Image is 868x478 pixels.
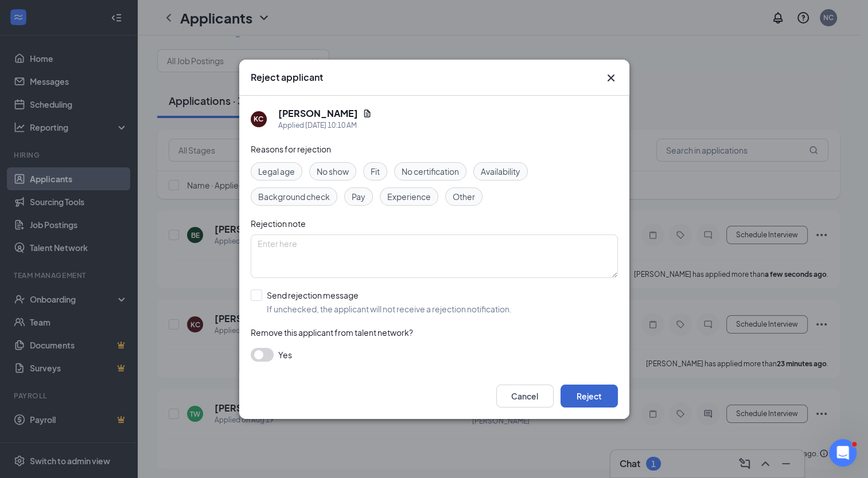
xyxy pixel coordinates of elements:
h3: Reject applicant [251,71,323,84]
span: No certification [402,165,459,178]
span: Reasons for rejection [251,144,331,154]
span: Pay [352,190,365,203]
span: Fit [371,165,380,178]
span: No show [317,165,349,178]
span: Availability [481,165,520,178]
button: Close [604,71,618,85]
span: Rejection note [251,218,306,229]
iframe: Intercom live chat [829,439,857,467]
span: Remove this applicant from talent network? [251,327,413,338]
svg: Cross [604,71,618,85]
span: Background check [258,190,330,203]
svg: Document [363,109,372,118]
span: Other [453,190,475,203]
span: Experience [387,190,431,203]
div: KC [254,114,263,124]
span: Yes [278,348,292,362]
h5: [PERSON_NAME] [278,107,358,120]
button: Cancel [496,385,554,408]
button: Reject [560,385,618,408]
div: Applied [DATE] 10:10 AM [278,120,372,131]
span: Legal age [258,165,295,178]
